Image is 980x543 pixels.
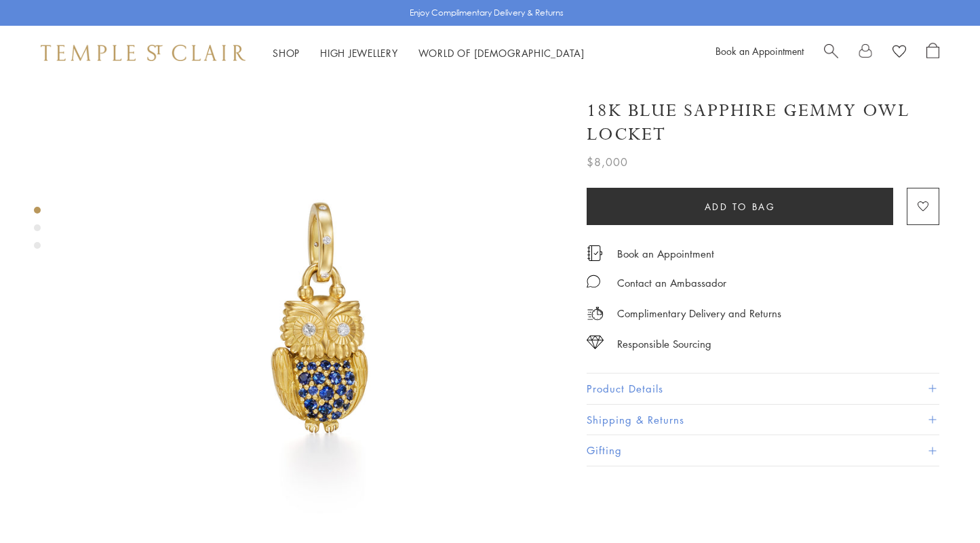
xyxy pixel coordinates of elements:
[34,203,41,260] div: Product gallery navigation
[418,46,585,60] a: World of [DEMOGRAPHIC_DATA]World of [DEMOGRAPHIC_DATA]
[41,45,246,61] img: Temple St. Clair
[273,45,585,62] nav: Main navigation
[912,479,966,529] iframe: Gorgias live chat messenger
[893,43,906,63] a: View Wishlist
[716,44,804,58] a: Book an Appointment
[587,336,604,349] img: icon_sourcing.svg
[273,46,300,60] a: ShopShop
[587,374,939,404] button: Product Details
[587,188,893,225] button: Add to bag
[410,6,564,20] p: Enjoy Complimentary Delivery & Returns
[926,43,939,63] a: Open Shopping Bag
[587,153,628,171] span: $8,000
[587,405,939,435] button: Shipping & Returns
[705,199,776,214] span: Add to bag
[617,275,726,291] div: Contact an Ambassador
[617,336,711,353] div: Responsible Sourcing
[320,46,398,60] a: High JewelleryHigh Jewellery
[824,43,838,63] a: Search
[587,305,604,322] img: icon_delivery.svg
[587,435,939,466] button: Gifting
[587,99,939,146] h1: 18K Blue Sapphire Gemmy Owl Locket
[587,275,600,288] img: MessageIcon-01_2.svg
[587,245,603,261] img: icon_appointment.svg
[617,246,714,261] a: Book an Appointment
[617,305,781,322] p: Complimentary Delivery and Returns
